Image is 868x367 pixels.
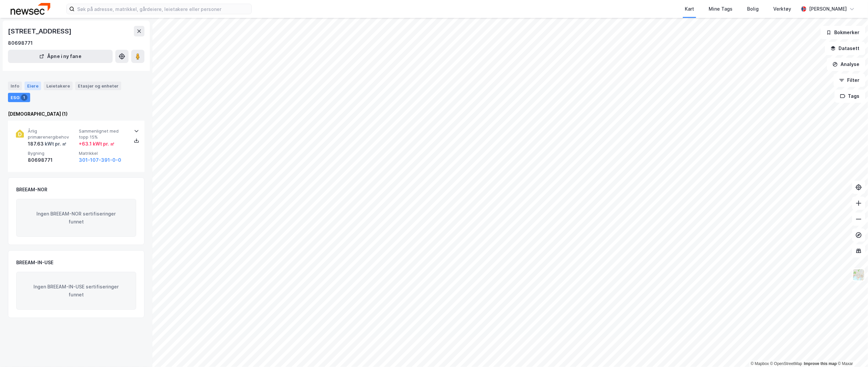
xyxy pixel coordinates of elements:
img: Z [852,269,865,281]
span: Sammenlignet med topp 15% [79,128,127,140]
div: ESG [8,93,30,102]
button: Bokmerker [821,26,865,39]
div: Leietakere [44,82,73,90]
span: Årlig primærenergibehov [28,128,76,140]
div: BREEAM-NOR [16,186,47,194]
button: Filter [834,74,865,87]
div: Eiere [25,82,41,90]
div: Info [8,82,22,90]
button: Analyse [827,58,865,71]
div: + 63.1 kWt pr. ㎡ [79,140,115,148]
div: Kontrollprogram for chat [835,335,868,367]
button: Tags [835,90,865,103]
div: Mine Tags [709,5,732,13]
div: Verktøy [773,5,791,13]
div: kWt pr. ㎡ [44,140,67,148]
div: BREEAM-IN-USE [16,259,53,267]
div: Kart [685,5,694,13]
a: OpenStreetMap [770,361,802,366]
a: Mapbox [751,361,769,366]
span: Matrikkel [79,151,127,156]
img: newsec-logo.f6e21ccffca1b3a03d2d.png [11,3,50,15]
div: 187.63 [28,140,67,148]
div: Ingen BREEAM-IN-USE sertifiseringer funnet [16,272,136,310]
span: Bygning [28,151,76,156]
iframe: Chat Widget [835,335,868,367]
div: 80698771 [28,156,76,164]
a: Improve this map [804,361,837,366]
div: Etasjer og enheter [78,83,119,89]
div: [DEMOGRAPHIC_DATA] (1) [8,110,144,118]
button: Åpne i ny fane [8,50,113,63]
div: Bolig [747,5,759,13]
div: [PERSON_NAME] [809,5,847,13]
div: Ingen BREEAM-NOR sertifiseringer funnet [16,199,136,237]
div: 80698771 [8,39,33,47]
div: [STREET_ADDRESS] [8,26,73,36]
button: 301-107-391-0-0 [79,156,121,164]
input: Søk på adresse, matrikkel, gårdeiere, leietakere eller personer [75,4,251,14]
button: Datasett [825,42,865,55]
div: 1 [21,94,27,101]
